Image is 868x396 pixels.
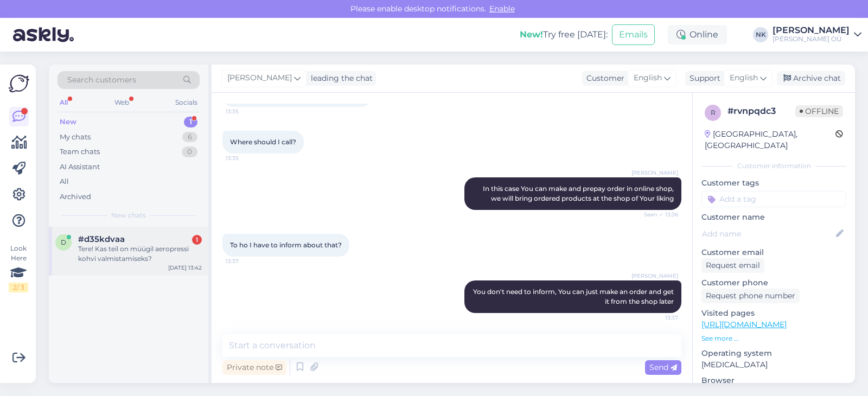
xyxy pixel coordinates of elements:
[753,27,768,42] div: NK
[60,132,91,143] div: My chats
[701,277,846,289] p: Customer phone
[701,308,846,319] p: Visited pages
[705,129,835,151] div: [GEOGRAPHIC_DATA], [GEOGRAPHIC_DATA]
[111,210,146,220] span: New chats
[649,362,677,372] span: Send
[701,212,846,223] p: Customer name
[78,234,125,244] span: #d35kdvaa
[60,176,69,187] div: All
[795,105,843,117] span: Offline
[226,257,266,265] span: 13:37
[60,146,100,157] div: Team chats
[631,272,678,280] span: [PERSON_NAME]
[230,138,296,146] span: Where should I call?
[701,348,846,359] p: Operating system
[227,72,292,84] span: [PERSON_NAME]
[685,73,720,84] div: Support
[773,26,850,35] div: [PERSON_NAME]
[711,108,716,117] span: r
[486,4,518,14] span: Enable
[773,26,861,43] a: [PERSON_NAME][PERSON_NAME] OÜ
[701,359,846,371] p: [MEDICAL_DATA]
[112,95,131,110] div: Web
[702,228,834,240] input: Add name
[60,162,100,173] div: AI Assistant
[483,184,675,202] span: In this case You can make and prepay order in online shop, we will bring ordered products at the ...
[173,95,200,110] div: Socials
[222,360,286,375] div: Private note
[727,105,795,118] div: # rvnpqdc3
[307,73,373,84] div: leading the chat
[701,161,846,171] div: Customer information
[701,247,846,258] p: Customer email
[184,117,197,127] div: 1
[168,264,202,272] div: [DATE] 13:42
[78,244,202,264] div: Tere! Kas teil on müügil aeropressi kohvi valmistamiseks?
[9,73,29,94] img: Askly Logo
[701,320,787,329] a: [URL][DOMAIN_NAME]
[9,283,28,292] div: 2 / 3
[637,314,678,322] span: 13:37
[730,72,758,84] span: English
[520,29,543,40] b: New!
[634,72,662,84] span: English
[631,169,678,177] span: [PERSON_NAME]
[668,25,727,44] div: Online
[701,289,800,303] div: Request phone number
[701,258,764,273] div: Request email
[9,244,28,292] div: Look Here
[637,210,678,219] span: Seen ✓ 13:36
[612,24,655,45] button: Emails
[773,35,850,43] div: [PERSON_NAME] OÜ
[192,235,202,245] div: 1
[582,73,624,84] div: Customer
[60,191,91,202] div: Archived
[182,132,197,143] div: 6
[473,288,675,305] span: You don't need to inform, You can just make an order and get it from the shop later
[60,117,76,127] div: New
[58,95,70,110] div: All
[67,74,136,86] span: Search customers
[701,334,846,343] p: See more ...
[701,375,846,386] p: Browser
[182,146,197,157] div: 0
[520,28,608,41] div: Try free [DATE]:
[230,241,342,249] span: To ho I have to inform about that?
[61,238,66,246] span: d
[226,107,266,116] span: 13:35
[226,154,266,162] span: 13:35
[777,71,845,86] div: Archive chat
[701,191,846,207] input: Add a tag
[701,177,846,189] p: Customer tags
